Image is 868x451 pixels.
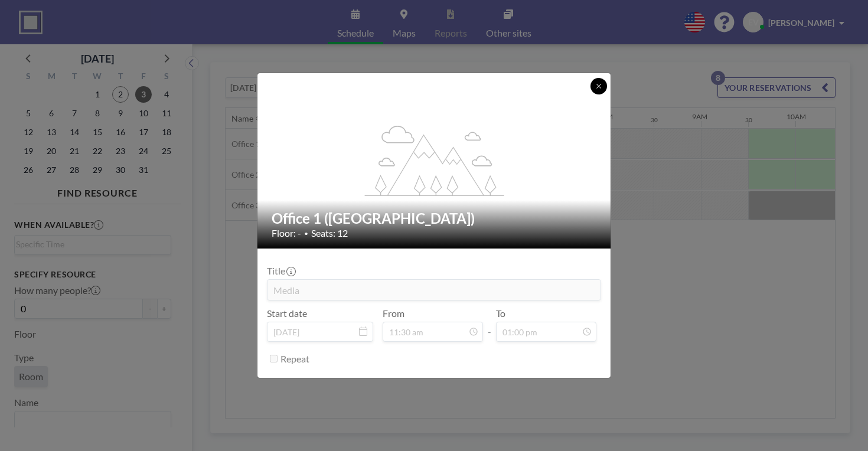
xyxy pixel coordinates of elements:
[267,265,295,277] label: Title
[272,210,598,227] h2: Office 1 ([GEOGRAPHIC_DATA])
[304,229,308,238] span: •
[267,308,307,319] label: Start date
[488,312,491,338] span: -
[267,280,601,300] input: (No title)
[383,308,404,319] label: From
[496,308,505,319] label: To
[365,125,504,195] g: flex-grow: 1.2;
[272,227,301,239] span: Floor: -
[280,353,309,365] label: Repeat
[311,227,348,239] span: Seats: 12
